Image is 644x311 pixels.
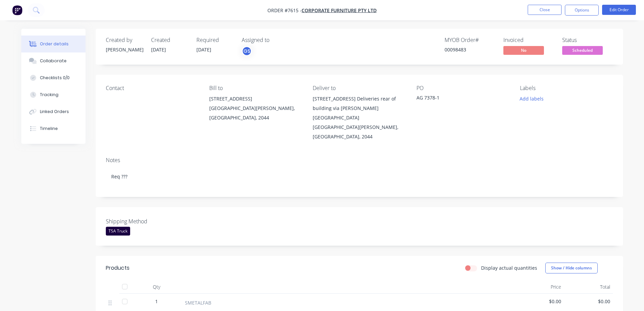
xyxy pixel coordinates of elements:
[40,92,58,98] div: Tracking
[12,5,22,15] img: Factory
[313,94,405,123] div: [STREET_ADDRESS] Deliveries rear of building via [PERSON_NAME][GEOGRAPHIC_DATA]
[518,298,561,305] span: $0.00
[106,37,143,43] div: Created by
[106,46,143,53] div: [PERSON_NAME]
[562,37,613,43] div: Status
[313,94,405,141] div: [STREET_ADDRESS] Deliveries rear of building via [PERSON_NAME][GEOGRAPHIC_DATA][GEOGRAPHIC_DATA][...
[21,120,86,137] button: Timeline
[520,85,613,91] div: Labels
[528,5,562,15] button: Close
[40,75,70,81] div: Checklists 0/0
[106,85,198,91] div: Contact
[562,46,603,56] button: Scheduled
[445,46,495,53] div: 00098483
[40,58,67,64] div: Collaborate
[21,69,86,86] button: Checklists 0/0
[565,5,599,16] button: Options
[209,94,302,123] div: [STREET_ADDRESS][GEOGRAPHIC_DATA][PERSON_NAME], [GEOGRAPHIC_DATA], 2044
[151,46,166,53] span: [DATE]
[416,85,509,91] div: PO
[40,109,69,115] div: Linked Orders
[516,94,547,103] button: Add labels
[40,126,58,132] div: Timeline
[242,37,309,43] div: Assigned to
[106,227,130,236] div: TSA Truck
[196,37,234,43] div: Required
[209,104,302,123] div: [GEOGRAPHIC_DATA][PERSON_NAME], [GEOGRAPHIC_DATA], 2044
[515,280,564,294] div: Price
[416,94,501,104] div: AG 7378-1
[503,37,554,43] div: Invoiced
[21,36,86,52] button: Order details
[302,7,377,14] a: Corporate Furniture Pty Ltd
[567,298,610,305] span: $0.00
[562,46,603,54] span: Scheduled
[196,46,211,53] span: [DATE]
[21,52,86,69] button: Collaborate
[21,103,86,120] button: Linked Orders
[151,37,188,43] div: Created
[209,94,302,104] div: [STREET_ADDRESS]
[106,217,190,225] label: Shipping Method
[564,280,613,294] div: Total
[313,123,405,141] div: [GEOGRAPHIC_DATA][PERSON_NAME], [GEOGRAPHIC_DATA], 2044
[545,263,598,273] button: Show / Hide columns
[106,157,613,163] div: Notes
[267,7,302,14] span: Order #7615 -
[155,298,158,305] span: 1
[136,280,177,294] div: Qty
[481,264,537,271] label: Display actual quantities
[106,264,129,272] div: Products
[602,5,636,15] button: Edit Order
[445,37,495,43] div: MYOB Order #
[242,46,252,56] button: GS
[209,85,302,91] div: Bill to
[503,46,544,54] span: No
[40,41,69,47] div: Order details
[185,299,211,306] span: SMETALFAB
[313,85,405,91] div: Deliver to
[106,166,613,187] div: Req ???
[21,86,86,103] button: Tracking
